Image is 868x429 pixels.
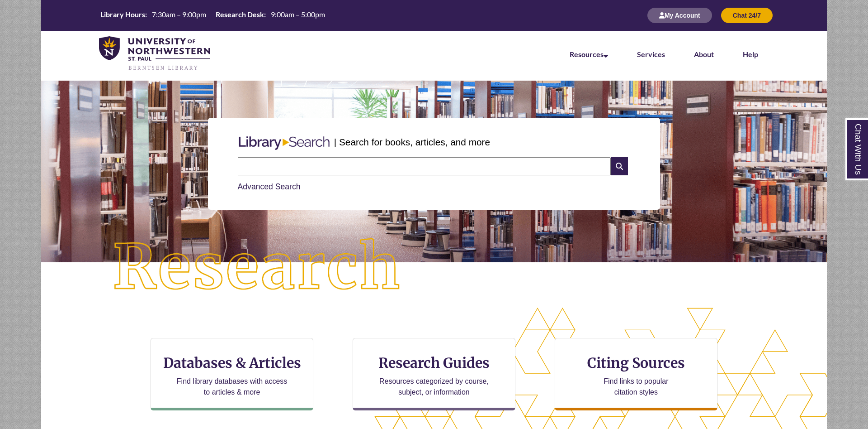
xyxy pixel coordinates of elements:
button: My Account [647,8,712,23]
img: UNWSP Library Logo [99,36,210,72]
a: Chat 24/7 [721,11,773,19]
table: Hours Today [97,10,329,21]
a: About [694,50,714,58]
p: Find library databases with access to articles & more [173,376,291,398]
th: Library Hours: [97,10,148,19]
h3: Citing Sources [581,354,691,371]
a: Help [743,50,758,58]
span: 9:00am – 5:00pm [271,10,325,19]
p: Resources categorized by course, subject, or information [375,376,493,398]
a: Services [637,50,665,58]
a: Resources [570,50,608,58]
h3: Databases & Articles [158,354,306,371]
button: Chat 24/7 [721,8,773,23]
p: | Search for books, articles, and more [334,135,490,149]
a: Research Guides Resources categorized by course, subject, or information [353,338,515,410]
img: Libary Search [234,133,334,154]
a: Hours Today [97,10,329,22]
span: 7:30am – 9:00pm [152,10,206,19]
a: Databases & Articles Find library databases with access to articles & more [151,338,313,410]
img: Research [80,206,434,329]
p: Find links to popular citation styles [592,376,680,398]
a: Citing Sources Find links to popular citation styles [555,338,717,410]
h3: Research Guides [360,354,508,371]
a: Advanced Search [238,182,301,191]
th: Research Desk: [212,10,267,19]
a: My Account [647,11,712,19]
i: Search [611,157,628,175]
